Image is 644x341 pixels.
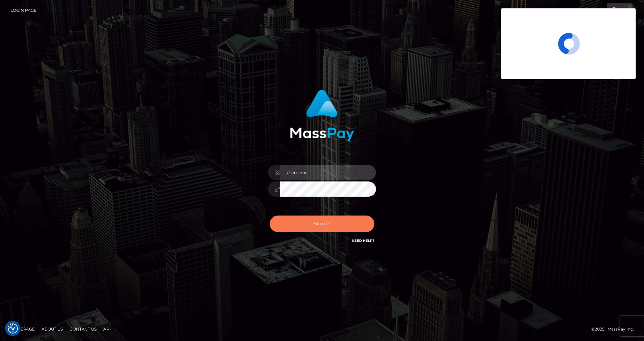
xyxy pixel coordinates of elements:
a: Contact Us [67,324,99,334]
a: Need Help? [352,238,374,243]
a: API [101,324,113,334]
img: MassPay Login [290,90,354,141]
a: Login Page [10,3,36,18]
a: About Us [39,324,65,334]
button: Sign in [270,216,374,232]
a: Homepage [7,324,37,334]
img: Revisit consent button [8,323,18,334]
button: Consent Preferences [8,323,18,334]
span: Loading [558,33,580,55]
input: Username... [280,165,376,180]
div: © 2025 , MassPay Inc. [591,325,639,333]
a: Login [607,3,633,18]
